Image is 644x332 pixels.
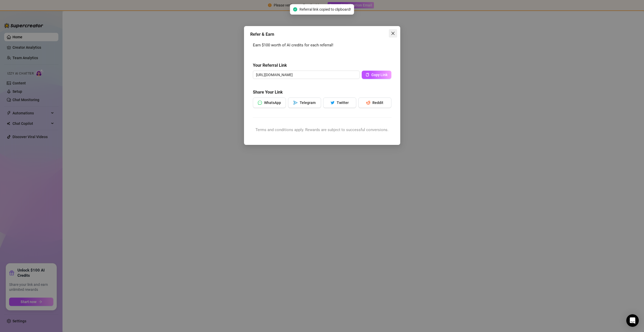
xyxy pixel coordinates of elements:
[293,101,298,105] span: send
[288,97,321,108] button: sendTelegram
[366,73,369,77] span: copy
[253,89,391,95] h5: Share Your Link
[250,31,394,38] div: Refer & Earn
[253,42,391,48] div: Earn $100 worth of AI credits for each referral!
[323,97,356,108] button: twitterTwitter
[293,7,297,11] span: check-circle
[389,29,397,38] button: Close
[300,101,316,105] span: Telegram
[391,31,395,35] span: close
[371,73,387,77] span: Copy Link
[372,101,383,105] span: Reddit
[253,127,391,133] div: Terms and conditions apply. Rewards are subject to successful conversions.
[362,71,391,79] button: Copy Link
[258,101,262,105] span: message
[337,101,349,105] span: Twitter
[253,62,391,69] h5: Your Referral Link
[330,101,335,105] span: twitter
[366,101,370,105] span: reddit
[299,7,351,12] span: Referral link copied to clipboard!
[264,101,281,105] span: WhatsApp
[358,97,391,108] button: redditReddit
[626,314,639,327] div: Open Intercom Messenger
[389,31,397,35] span: Close
[253,97,286,108] button: messageWhatsApp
